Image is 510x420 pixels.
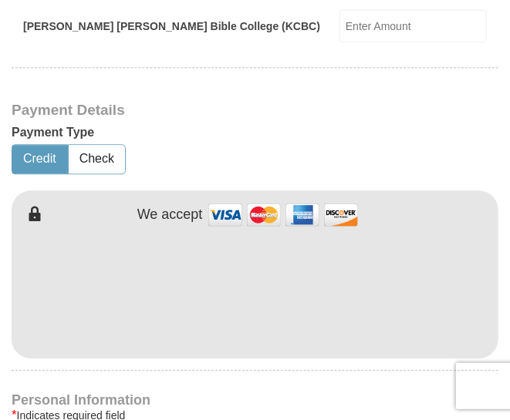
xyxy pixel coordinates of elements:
button: Check [69,145,125,173]
img: credit cards accepted [206,198,360,231]
h3: Payment Details [12,102,498,119]
h5: Payment Type [12,125,498,139]
h4: Personal Information [12,394,498,406]
h4: We accept [137,207,203,223]
button: Credit [12,145,67,173]
label: [PERSON_NAME] [PERSON_NAME] Bible College (KCBC) [23,18,320,34]
input: Enter Amount [339,9,487,42]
